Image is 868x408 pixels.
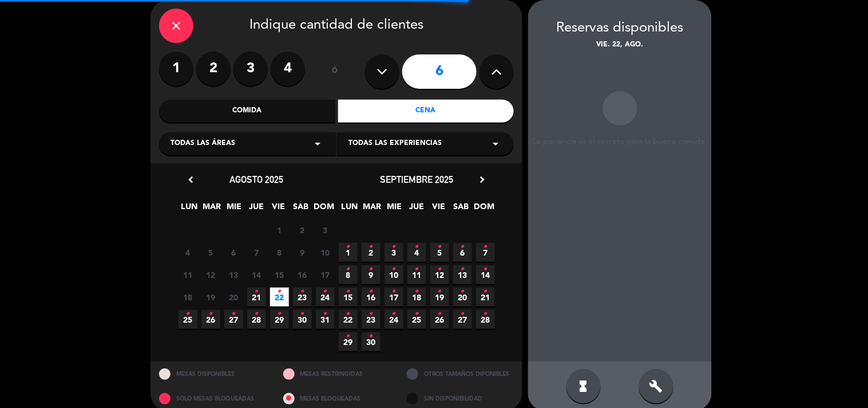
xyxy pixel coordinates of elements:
span: SAB [292,200,311,219]
span: 1 [339,243,358,262]
i: • [186,305,190,323]
span: 26 [430,310,449,329]
div: OTROS TAMAÑOS DIPONIBLES [398,362,522,386]
i: • [438,305,442,323]
span: 27 [453,310,472,329]
i: • [461,305,465,323]
i: hourglass_full [577,379,590,393]
span: agosto 2025 [229,174,283,185]
span: 16 [293,265,312,284]
span: 19 [201,288,220,307]
i: chevron_left [185,174,197,186]
i: arrow_drop_down [311,137,324,151]
span: 17 [316,265,335,284]
span: 2 [362,243,381,262]
span: 27 [224,310,243,329]
span: 12 [201,265,220,284]
i: • [209,305,213,323]
i: chevron_right [476,174,488,186]
label: 4 [271,52,305,86]
i: • [415,238,419,256]
i: • [392,305,396,323]
span: JUE [407,200,426,219]
span: 3 [385,243,403,262]
i: build [649,379,663,393]
span: 13 [453,265,472,284]
span: septiembre 2025 [380,174,453,185]
span: 4 [179,243,197,262]
i: • [300,305,304,323]
span: 30 [362,332,381,351]
span: 14 [247,265,266,284]
span: 1 [270,221,289,240]
span: 15 [339,288,358,307]
span: MAR [363,200,382,219]
span: 2 [293,221,312,240]
i: • [415,283,419,301]
span: Todas las experiencias [348,138,442,150]
div: Comida [159,100,335,123]
i: • [369,283,373,301]
span: 25 [179,310,197,329]
span: 24 [385,310,403,329]
span: 5 [201,243,220,262]
span: 9 [293,243,312,262]
div: La paciencia es el secreto para la buena comida. [528,137,712,147]
span: 10 [385,265,403,284]
i: • [278,283,282,301]
span: 31 [316,310,335,329]
span: JUE [247,200,266,219]
span: 3 [316,221,335,240]
span: 14 [476,265,495,284]
i: close [169,19,183,33]
i: • [483,260,487,278]
span: 11 [407,265,426,284]
i: • [346,260,350,278]
span: Todas las áreas [171,138,235,150]
i: • [300,283,304,301]
span: 12 [430,265,449,284]
i: • [415,305,419,323]
span: 21 [247,288,266,307]
div: MESAS DISPONIBLES [150,362,275,386]
i: • [369,260,373,278]
span: 15 [270,265,289,284]
i: • [392,260,396,278]
i: • [438,283,442,301]
span: 28 [247,310,266,329]
span: 9 [362,265,381,284]
i: • [346,327,350,346]
i: • [438,260,442,278]
label: 2 [196,52,231,86]
span: 6 [453,243,472,262]
span: 13 [224,265,243,284]
i: • [346,283,350,301]
span: DOM [314,200,333,219]
span: MIE [225,200,244,219]
span: LUN [340,200,359,219]
span: 23 [362,310,381,329]
i: • [483,283,487,301]
span: VIE [269,200,288,219]
div: MESAS RESTRINGIDAS [275,362,399,386]
i: • [255,283,259,301]
i: • [392,283,396,301]
span: 30 [293,310,312,329]
span: VIE [430,200,449,219]
div: Indique cantidad de clientes [159,9,514,43]
i: • [438,238,442,256]
span: 7 [476,243,495,262]
span: SAB [452,200,471,219]
span: 16 [362,288,381,307]
i: • [323,283,327,301]
span: 26 [201,310,220,329]
i: • [461,238,465,256]
span: 23 [293,288,312,307]
span: 6 [224,243,243,262]
span: 4 [407,243,426,262]
i: • [255,305,259,323]
div: ó [316,52,354,92]
span: DOM [474,200,493,219]
span: 22 [339,310,358,329]
span: 21 [476,288,495,307]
